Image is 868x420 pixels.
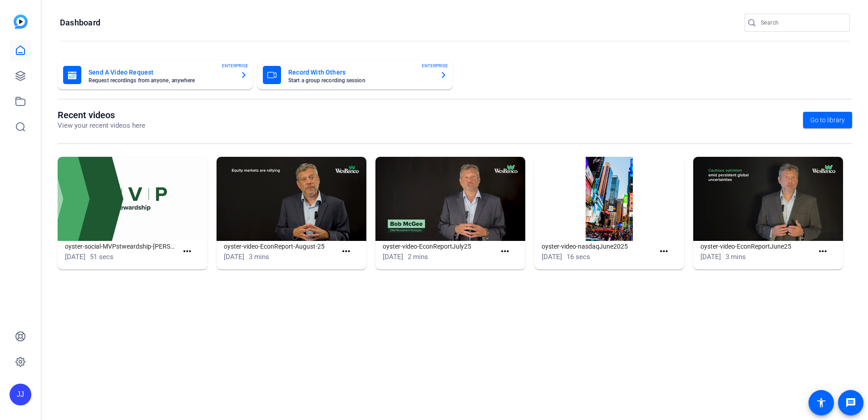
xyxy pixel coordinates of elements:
[89,78,233,83] mat-card-subtitle: Request recordings from anyone, anywhere
[383,241,496,252] h1: oyster-video-EconReportJuly25
[182,246,193,257] mat-icon: more_horiz
[217,157,366,241] img: oyster-video-EconReport-August-25
[65,241,178,252] h1: oyster-social-MVPstweardship-[PERSON_NAME]
[845,397,856,408] mat-icon: message
[542,253,562,261] span: [DATE]
[499,246,511,257] mat-icon: more_horiz
[534,157,684,241] img: oyster-video-nasdaqJune2025
[249,253,269,261] span: 3 mins
[90,253,113,261] span: 51 secs
[58,110,145,120] h1: Recent videos
[224,241,337,252] h1: oyster-video-EconReport-August-25
[224,253,244,261] span: [DATE]
[60,17,100,28] h1: Dashboard
[383,253,403,261] span: [DATE]
[810,115,845,125] span: Go to library
[725,253,746,261] span: 3 mins
[10,384,31,405] div: JJ
[542,241,655,252] h1: oyster-video-nasdaqJune2025
[803,112,852,128] a: Go to library
[58,157,207,241] img: oyster-social-MVPstweardship-BradPully
[14,15,28,29] img: blue-gradient.svg
[58,60,253,90] button: Send A Video RequestRequest recordings from anyone, anywhereENTERPRISE
[658,246,670,257] mat-icon: more_horiz
[58,120,145,131] p: View your recent videos here
[375,157,525,241] img: oyster-video-EconReportJuly25
[340,246,352,257] mat-icon: more_horiz
[693,157,843,241] img: oyster-video-EconReportJune25
[567,253,590,261] span: 16 secs
[222,62,248,69] span: ENTERPRISE
[761,17,843,28] input: Search
[408,253,428,261] span: 2 mins
[422,62,448,69] span: ENTERPRISE
[257,60,453,90] button: Record With OthersStart a group recording sessionENTERPRISE
[288,67,433,78] mat-card-title: Record With Others
[700,241,814,252] h1: oyster-video-EconReportJune25
[65,253,85,261] span: [DATE]
[288,78,433,83] mat-card-subtitle: Start a group recording session
[817,246,829,257] mat-icon: more_horiz
[700,253,721,261] span: [DATE]
[816,397,827,408] mat-icon: accessibility
[89,67,233,78] mat-card-title: Send A Video Request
